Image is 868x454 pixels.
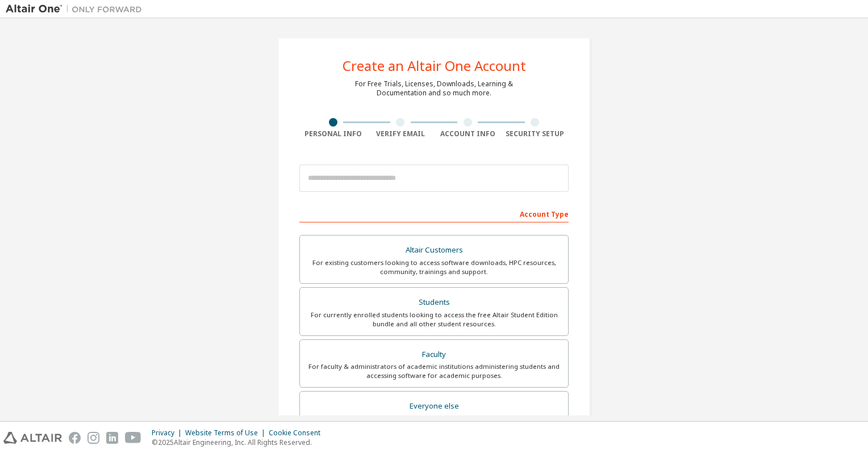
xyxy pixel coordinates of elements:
div: Faculty [307,347,561,363]
img: facebook.svg [69,432,81,444]
div: For currently enrolled students looking to access the free Altair Student Edition bundle and all ... [307,310,561,329]
p: © 2025 Altair Engineering, Inc. All Rights Reserved. [152,438,327,447]
div: Account Info [434,129,502,138]
img: altair_logo.svg [3,432,62,444]
div: Altair Customers [307,242,561,258]
div: Create an Altair One Account [343,59,526,73]
div: Personal Info [299,129,367,138]
div: For existing customers looking to access software downloads, HPC resources, community, trainings ... [307,258,561,276]
div: Privacy [152,428,185,438]
img: youtube.svg [125,432,141,444]
div: Verify Email [367,129,435,138]
div: Students [307,295,561,310]
img: instagram.svg [87,432,99,444]
img: Altair One [6,3,148,15]
div: Everyone else [307,398,561,414]
div: Cookie Consent [269,428,327,438]
div: Account Type [299,204,569,222]
div: For Free Trials, Licenses, Downloads, Learning & Documentation and so much more. [355,79,513,98]
img: linkedin.svg [106,432,118,444]
div: Security Setup [502,129,569,138]
div: For faculty & administrators of academic institutions administering students and accessing softwa... [307,362,561,380]
div: Website Terms of Use [185,428,269,438]
div: For individuals, businesses and everyone else looking to try Altair software and explore our prod... [307,414,561,432]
